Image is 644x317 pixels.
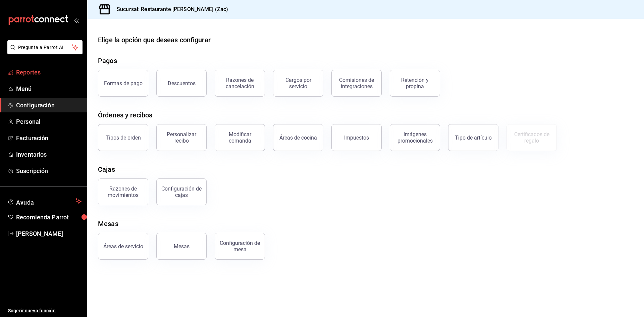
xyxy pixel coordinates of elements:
div: Pagos [98,56,117,66]
button: Impuestos [331,124,382,151]
h3: Sucursal: Restaurante [PERSON_NAME] (Zac) [111,5,228,13]
div: Áreas de cocina [279,135,317,141]
div: Tipo de artículo [455,135,492,141]
div: Áreas de servicio [103,243,143,250]
button: Personalizar recibo [156,124,207,151]
div: Razones de cancelación [219,77,261,90]
span: Reportes [16,68,82,77]
div: Personalizar recibo [161,131,202,144]
a: Pregunta a Parrot AI [5,49,83,56]
button: open_drawer_menu [74,17,79,23]
div: Mesas [174,243,190,250]
button: Configuración de cajas [156,178,207,205]
span: Pregunta a Parrot AI [18,44,72,51]
span: Suscripción [16,166,82,175]
div: Órdenes y recibos [98,110,152,120]
button: Razones de cancelación [215,70,265,97]
button: Tipos de orden [98,124,148,151]
div: Impuestos [344,135,369,141]
div: Certificados de regalo [511,131,552,144]
button: Razones de movimientos [98,178,148,205]
span: Ayuda [16,197,73,205]
div: Configuración de mesa [219,240,261,253]
div: Comisiones de integraciones [336,77,377,90]
div: Elige la opción que deseas configurar [98,35,211,45]
button: Certificados de regalo [506,124,557,151]
button: Pregunta a Parrot AI [7,40,83,54]
span: [PERSON_NAME] [16,229,82,238]
div: Imágenes promocionales [394,131,436,144]
button: Retención y propina [390,70,440,97]
button: Cargos por servicio [273,70,323,97]
span: Menú [16,84,82,93]
span: Configuración [16,101,82,110]
div: Formas de pago [104,80,143,87]
button: Configuración de mesa [215,233,265,260]
div: Descuentos [168,80,196,87]
div: Modificar comanda [219,131,261,144]
span: Recomienda Parrot [16,213,82,222]
button: Formas de pago [98,70,148,97]
div: Razones de movimientos [102,186,144,198]
span: Sugerir nueva función [8,307,82,314]
div: Cargos por servicio [277,77,319,90]
button: Imágenes promocionales [390,124,440,151]
span: Inventarios [16,150,82,159]
span: Facturación [16,134,82,143]
button: Tipo de artículo [448,124,498,151]
button: Descuentos [156,70,207,97]
div: Mesas [98,219,118,229]
div: Cajas [98,164,115,174]
div: Retención y propina [394,77,436,90]
span: Personal [16,117,82,126]
button: Comisiones de integraciones [331,70,382,97]
button: Mesas [156,233,207,260]
div: Tipos de orden [106,135,141,141]
div: Configuración de cajas [161,186,202,198]
button: Áreas de cocina [273,124,323,151]
button: Modificar comanda [215,124,265,151]
button: Áreas de servicio [98,233,148,260]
